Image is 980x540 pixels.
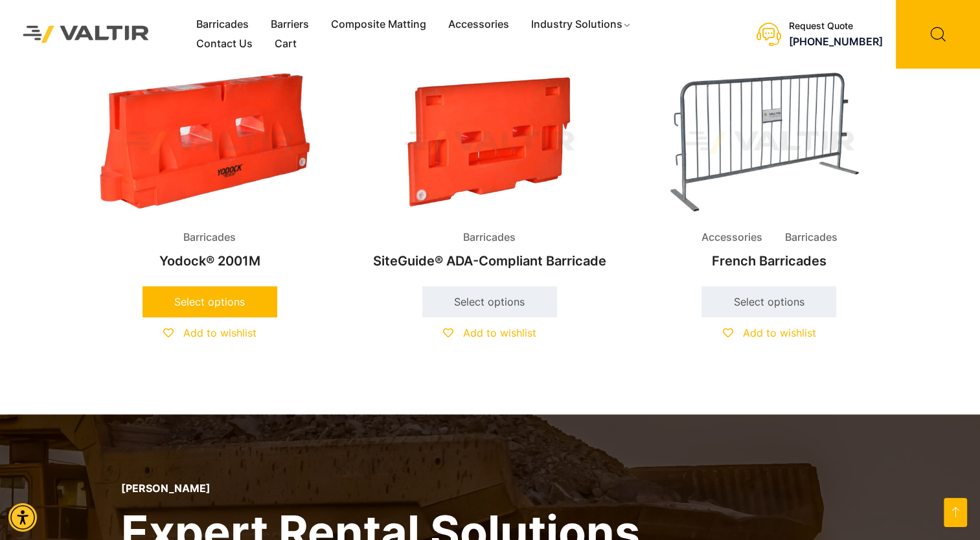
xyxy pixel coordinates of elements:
a: Accessories [437,15,520,34]
div: Accessibility Menu [8,503,37,532]
a: Add to wishlist [163,326,256,339]
a: Select options for “SiteGuide® ADA-Compliant Barricade” [422,286,557,317]
a: Cart [264,34,308,54]
a: Contact Us [185,34,264,54]
a: Select options for “French Barricades” [701,286,836,317]
span: Add to wishlist [183,326,256,339]
a: Barricades [185,15,260,34]
span: Add to wishlist [463,326,536,339]
a: Barriers [260,15,320,34]
a: Industry Solutions [520,15,643,34]
img: Valtir Rentals [10,12,163,56]
img: Barricades [85,68,334,218]
a: Add to wishlist [443,326,536,339]
p: [PERSON_NAME] [121,482,640,495]
span: Barricades [453,228,525,247]
img: Accessories [644,68,893,218]
a: Composite Matting [320,15,437,34]
div: Request Quote [789,21,883,32]
img: Barricades [365,68,613,218]
span: Barricades [174,228,245,247]
a: Open this option [944,498,967,527]
a: BarricadesYodock® 2001M [85,68,334,276]
span: Accessories [691,228,771,247]
a: BarricadesSiteGuide® ADA-Compliant Barricade [365,68,613,276]
span: Barricades [775,228,847,247]
span: Add to wishlist [742,326,815,339]
a: Accessories BarricadesFrench Barricades [644,68,893,276]
h2: Yodock® 2001M [85,247,334,275]
a: call (888) 496-3625 [789,35,883,48]
h2: French Barricades [644,247,893,275]
h2: SiteGuide® ADA-Compliant Barricade [365,247,613,275]
a: Add to wishlist [722,326,815,339]
a: Select options for “Yodock® 2001M” [142,286,277,317]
